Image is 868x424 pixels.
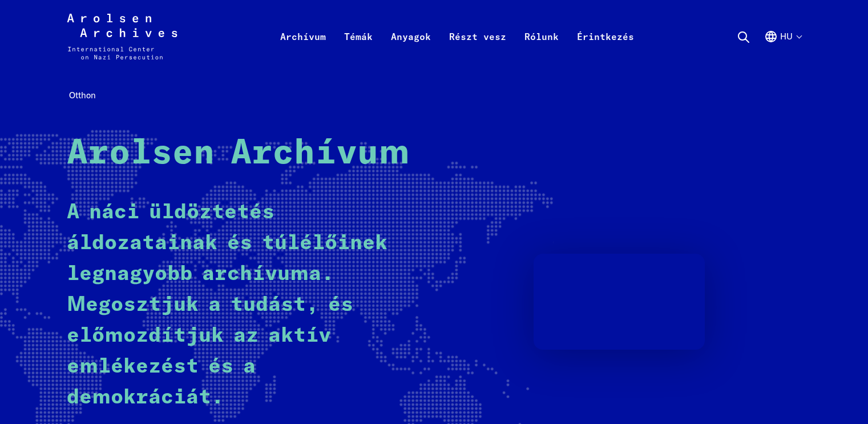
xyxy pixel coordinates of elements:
[67,87,802,105] nav: Navigációs morzsa
[524,31,559,42] font: Rólunk
[515,27,568,73] a: Rólunk
[780,31,793,42] font: hu
[271,27,335,73] a: Archívum
[449,31,506,42] font: Részt vesz
[577,31,634,42] font: Érintkezés
[67,137,410,171] font: Arolsen Archívum
[568,27,643,73] a: Érintkezés
[764,30,801,71] button: Angol, nyelvválasztás
[335,27,382,73] a: Témák
[440,27,515,73] a: Részt vesz
[67,202,387,408] font: A náci üldöztetés áldozatainak és túlélőinek legnagyobb archívuma. Megosztjuk a tudást, és előmoz...
[69,90,96,101] font: Otthon
[271,14,643,59] nav: Elsődleges
[391,31,431,42] font: Anyagok
[382,27,440,73] a: Anyagok
[344,31,373,42] font: Témák
[280,31,326,42] font: Archívum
